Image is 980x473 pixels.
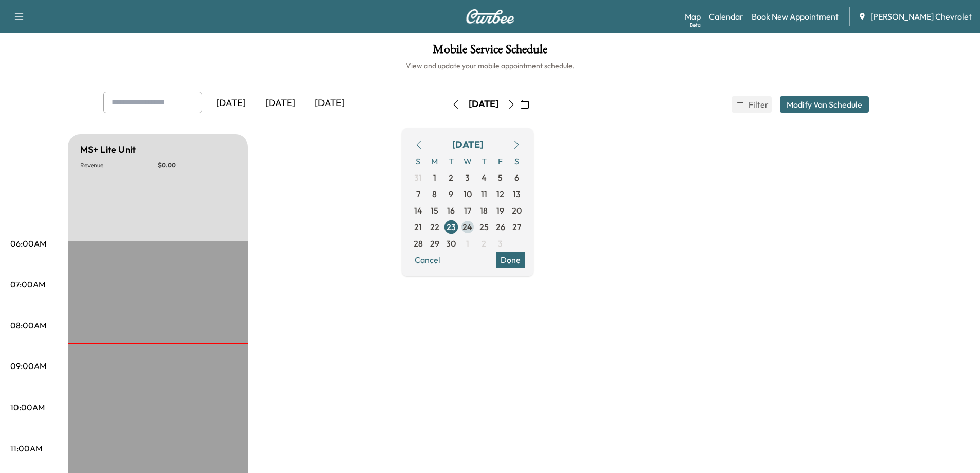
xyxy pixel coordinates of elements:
div: [DATE] [256,92,305,115]
div: [DATE] [469,98,498,111]
span: 3 [465,171,470,184]
span: 6 [514,171,519,184]
span: 31 [414,171,422,184]
span: 1 [433,171,436,184]
div: [DATE] [206,92,256,115]
span: 13 [513,188,521,200]
p: 07:00AM [10,278,45,290]
span: T [443,153,459,169]
span: 29 [430,237,439,250]
span: 4 [482,171,487,184]
span: M [426,153,443,169]
div: Beta [690,21,701,29]
span: T [476,153,492,169]
span: 15 [431,204,438,217]
span: 27 [512,221,521,233]
span: 2 [482,237,486,250]
span: 25 [479,221,489,233]
span: 21 [414,221,422,233]
span: [PERSON_NAME] Chevrolet [870,10,972,23]
p: 10:00AM [10,401,45,413]
span: 8 [432,188,437,200]
button: Done [496,252,525,268]
span: F [492,153,509,169]
span: W [459,153,476,169]
p: 09:00AM [10,360,46,372]
span: 5 [498,171,503,184]
button: Modify Van Schedule [780,96,869,113]
div: [DATE] [305,92,354,115]
span: 24 [462,221,472,233]
span: 28 [414,237,423,250]
button: Filter [732,96,772,113]
span: 2 [449,171,453,184]
p: 11:00AM [10,442,42,454]
button: Cancel [410,252,445,268]
a: Book New Appointment [752,10,839,23]
span: 12 [496,188,504,200]
span: 19 [496,204,504,217]
span: 26 [496,221,505,233]
span: S [509,153,525,169]
h5: MS+ Lite Unit [80,143,136,157]
span: 1 [466,237,469,250]
span: 20 [512,204,522,217]
span: 22 [430,221,439,233]
p: Revenue [80,161,158,169]
span: 18 [480,204,488,217]
span: 23 [447,221,456,233]
h1: Mobile Service Schedule [10,43,970,61]
span: 3 [498,237,503,250]
img: Curbee Logo [466,9,515,24]
p: $ 0.00 [158,161,236,169]
p: 08:00AM [10,319,46,331]
p: 06:00AM [10,237,46,250]
span: 14 [414,204,422,217]
span: 7 [416,188,420,200]
span: 9 [449,188,453,200]
span: Filter [749,98,767,111]
h6: View and update your mobile appointment schedule. [10,61,970,71]
div: [DATE] [452,137,483,152]
a: MapBeta [685,10,701,23]
a: Calendar [709,10,743,23]
span: 16 [447,204,455,217]
span: 30 [446,237,456,250]
span: S [410,153,426,169]
span: 17 [464,204,471,217]
span: 11 [481,188,487,200]
span: 10 [464,188,472,200]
